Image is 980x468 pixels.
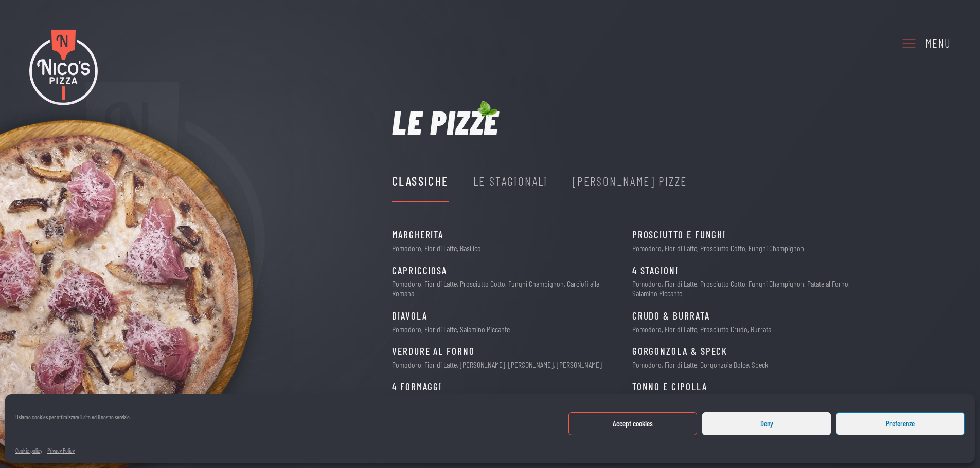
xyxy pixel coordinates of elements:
[573,172,687,191] div: [PERSON_NAME] Pizze
[392,263,447,279] span: Capricciosa
[632,324,771,334] p: Pomodoro, Fior di Latte, Prosciutto Crudo, Burrata
[392,227,443,243] span: Margherita
[632,263,679,279] span: 4 Stagioni
[836,412,965,435] button: Preferenze
[392,172,449,191] div: Classiche
[392,324,510,334] p: Pomodoro, Fior di Latte, Salamino Piccante
[925,34,950,53] div: Menu
[392,308,427,324] span: Diavola
[29,29,98,105] img: Nico's Pizza Logo Colori
[392,360,602,369] p: Pomodoro, Fior di Latte, [PERSON_NAME], [PERSON_NAME], [PERSON_NAME]
[632,243,804,253] p: Pomodoro, Fior di Latte, Prosciutto Cotto, Funghi Champignon
[392,344,475,360] span: Verdure al Forno
[632,360,768,369] p: Pomodoro, Fior di Latte, Gorgonzola Dolce, Speck
[901,29,950,58] a: Menu
[15,445,42,455] a: Cookie policy
[632,278,853,298] p: Pomodoro, Fior di Latte, Prosciutto Cotto, Funghi Champignon, Patate al Forno, Salamino Piccante
[392,105,499,138] h1: Le pizze
[632,308,710,324] span: CRUDO & BURRATA
[632,227,726,243] span: Prosciutto e Funghi
[702,412,831,435] button: Deny
[392,379,442,395] span: 4 Formaggi
[568,412,697,435] button: Accept cookies
[392,243,481,253] p: Pomodoro, Fior di Latte, Basilico
[473,172,548,191] div: Le Stagionali
[392,278,613,298] p: Pomodoro, Fior di Latte, Prosciutto Cotto, Funghi Champignon, Carciofi alla Romana
[632,344,728,360] span: Gorgonzola & Speck
[15,412,131,433] div: Usiamo cookies per ottimizzare il sito ed il nostro servizio.
[47,445,75,455] a: Privacy Policy
[632,379,707,395] span: Tonno e Cipolla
